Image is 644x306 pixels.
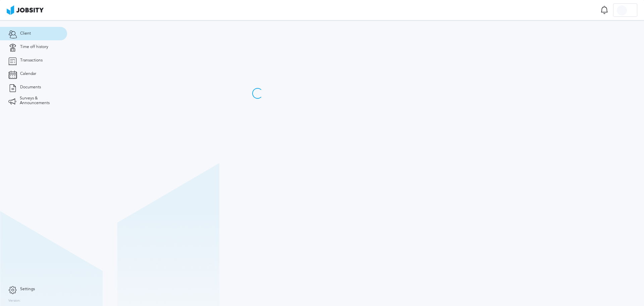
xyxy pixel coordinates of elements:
[20,58,43,63] span: Transactions
[20,31,31,36] span: Client
[20,96,59,105] span: Surveys & Announcements
[20,287,35,292] span: Settings
[8,299,21,303] label: Version:
[20,85,41,90] span: Documents
[20,72,36,76] span: Calendar
[20,45,48,49] span: Time off history
[7,5,44,15] img: ab4bad089aa723f57921c736e9817d99.png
